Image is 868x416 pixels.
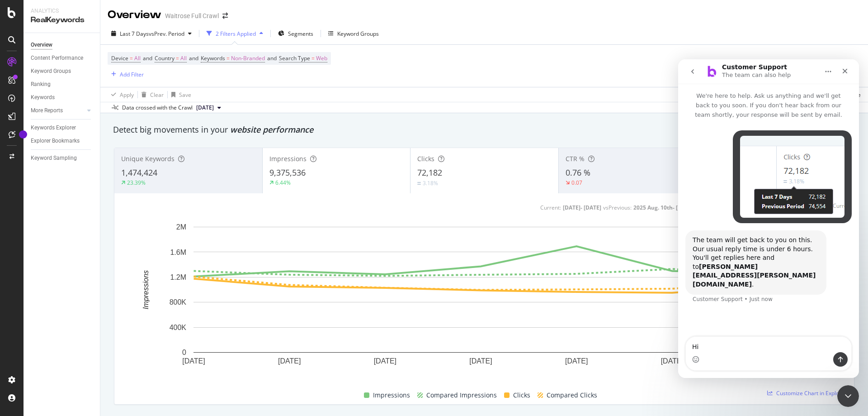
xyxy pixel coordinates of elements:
[275,179,291,186] div: 6.44%
[469,357,492,365] text: [DATE]
[417,182,421,185] img: Equal
[563,204,601,211] div: [DATE] - [DATE]
[269,167,306,178] span: 9,375,536
[130,54,133,62] span: =
[121,154,175,163] span: Unique Keywords
[127,179,146,186] div: 23.39%
[269,154,307,163] span: Impressions
[108,69,144,80] button: Add Filter
[122,104,193,112] div: Data crossed with the Crawl
[143,54,152,62] span: and
[278,357,301,365] text: [DATE]
[633,204,693,211] div: 2025 Aug. 10th - [DATE]
[279,54,310,62] span: Search Type
[31,136,80,146] div: Explorer Bookmarks
[31,93,55,102] div: Keywords
[776,389,847,397] span: Customize Chart in Explorer
[417,154,434,163] span: Clicks
[678,59,859,378] iframe: Intercom live chat
[288,30,313,38] span: Segments
[19,130,27,139] div: Tooltip anchor
[193,102,225,113] button: [DATE]
[108,7,161,23] div: Overview
[540,204,561,211] div: Current:
[31,15,93,25] div: RealKeywords
[150,91,164,99] div: Clear
[120,71,144,78] div: Add Filter
[31,53,94,63] a: Content Performance
[426,390,497,401] span: Compared Impressions
[231,52,265,65] span: Non-Branded
[274,26,317,41] button: Segments
[661,357,684,365] text: [DATE]
[31,80,94,89] a: Ranking
[31,7,93,15] div: Analytics
[316,52,327,65] span: Web
[189,54,198,62] span: and
[31,93,94,102] a: Keywords
[155,54,175,62] span: Country
[374,357,396,365] text: [DATE]
[603,204,632,211] div: vs Previous :
[31,67,71,76] div: Keyword Groups
[138,87,164,102] button: Clear
[216,30,256,38] div: 2 Filters Applied
[108,26,195,41] button: Last 7 DaysvsPrev. Period
[176,54,179,62] span: =
[142,270,150,309] text: Impressions
[120,30,149,38] span: Last 7 Days
[182,349,186,356] text: 0
[203,26,267,41] button: 2 Filters Applied
[170,273,186,281] text: 1.2M
[337,30,379,38] div: Keyword Groups
[134,52,141,65] span: All
[571,179,582,186] div: 0.07
[111,54,128,62] span: Device
[170,298,187,306] text: 800K
[170,324,187,331] text: 400K
[31,40,52,50] div: Overview
[120,91,134,99] div: Apply
[121,167,157,178] span: 1,474,424
[31,123,76,133] div: Keywords Explorer
[31,136,94,146] a: Explorer Bookmarks
[176,223,186,231] text: 2M
[149,30,184,38] span: vs Prev. Period
[222,13,228,19] div: arrow-right-arrow-left
[31,123,94,133] a: Keywords Explorer
[168,87,191,102] button: Save
[373,390,410,401] span: Impressions
[311,54,315,62] span: =
[170,248,186,256] text: 1.6M
[179,91,191,99] div: Save
[837,385,859,407] iframe: Intercom live chat
[565,357,588,365] text: [DATE]
[180,52,187,65] span: All
[566,154,585,163] span: CTR %
[566,167,590,178] span: 0.76 %
[122,222,840,379] svg: A chart.
[767,389,847,397] a: Customize Chart in Explorer
[31,53,83,63] div: Content Performance
[417,167,442,178] span: 72,182
[31,153,77,163] div: Keyword Sampling
[31,106,63,115] div: More Reports
[165,11,219,20] div: Waitrose Full Crawl
[31,80,51,89] div: Ranking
